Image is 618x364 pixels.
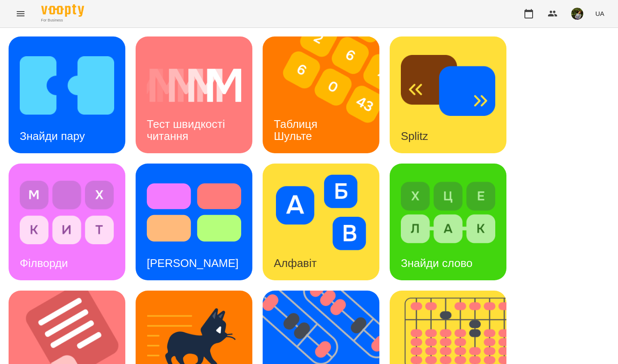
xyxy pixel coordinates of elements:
[263,164,379,280] a: АлфавітАлфавіт
[401,48,495,123] img: Splitz
[263,36,390,153] img: Таблиця Шульте
[390,36,506,153] a: SplitzSplitz
[390,164,506,280] a: Знайди словоЗнайди слово
[136,36,252,153] a: Тест швидкості читанняТест швидкості читання
[147,118,228,142] h3: Тест швидкості читання
[595,9,604,18] span: UA
[401,130,428,143] h3: Splitz
[274,257,317,270] h3: Алфавіт
[571,8,583,20] img: b75e9dd987c236d6cf194ef640b45b7d.jpg
[147,48,241,123] img: Тест швидкості читання
[401,257,473,270] h3: Знайди слово
[136,164,252,280] a: Тест Струпа[PERSON_NAME]
[20,175,114,250] img: Філворди
[274,175,368,250] img: Алфавіт
[263,36,379,153] a: Таблиця ШультеТаблиця Шульте
[41,4,84,17] img: Voopty Logo
[20,48,114,123] img: Знайди пару
[9,164,125,280] a: ФілвордиФілворди
[20,257,68,270] h3: Філворди
[147,175,241,250] img: Тест Струпа
[274,118,321,142] h3: Таблиця Шульте
[9,36,125,153] a: Знайди паруЗнайди пару
[20,130,85,143] h3: Знайди пару
[147,257,239,270] h3: [PERSON_NAME]
[401,175,495,250] img: Знайди слово
[41,18,84,23] span: For Business
[592,6,608,21] button: UA
[10,3,31,24] button: Menu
